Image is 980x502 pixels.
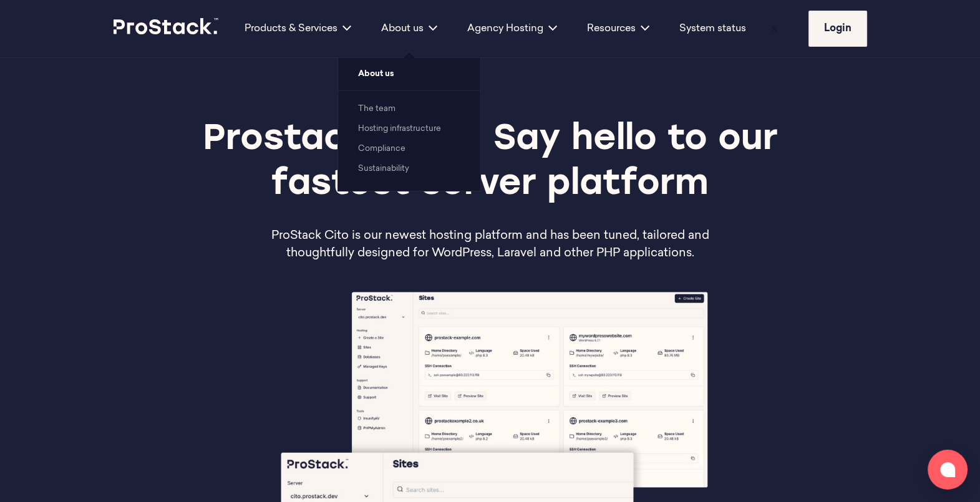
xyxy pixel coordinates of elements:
div: Agency Hosting [452,21,572,36]
p: ProStack Cito is our newest hosting platform and has been tuned, tailored and thoughtfully design... [264,228,716,263]
div: Products & Services [230,21,366,36]
a: Login [808,11,867,47]
div: About us [366,21,452,36]
a: Sustainability [358,165,409,173]
span: Login [824,24,851,34]
div: Resources [572,21,664,36]
a: Hosting infrastructure [358,125,441,133]
button: Open chat window [928,450,968,490]
a: Prostack logo [114,18,220,39]
a: System status [679,21,746,36]
a: Compliance [358,145,405,153]
h1: Prostack Cito - Say hello to our fastest server platform [188,118,791,208]
span: About us [338,58,480,90]
a: The team [358,105,395,113]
